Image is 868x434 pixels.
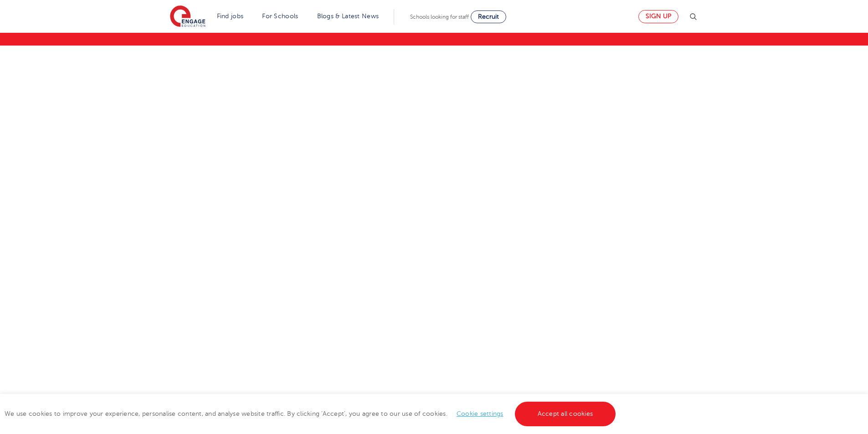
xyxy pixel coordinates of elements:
span: Schools looking for staff [410,14,469,20]
span: We use cookies to improve your experience, personalise content, and analyse website traffic. By c... [5,410,618,417]
span: Recruit [478,13,499,20]
a: Accept all cookies [515,402,616,426]
a: For Schools [262,13,298,20]
img: Engage Education [170,5,205,28]
a: Find jobs [217,13,244,20]
a: Cookie settings [457,410,503,417]
a: Blogs & Latest News [317,13,379,20]
a: Sign up [638,10,678,23]
a: Recruit [471,10,506,23]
